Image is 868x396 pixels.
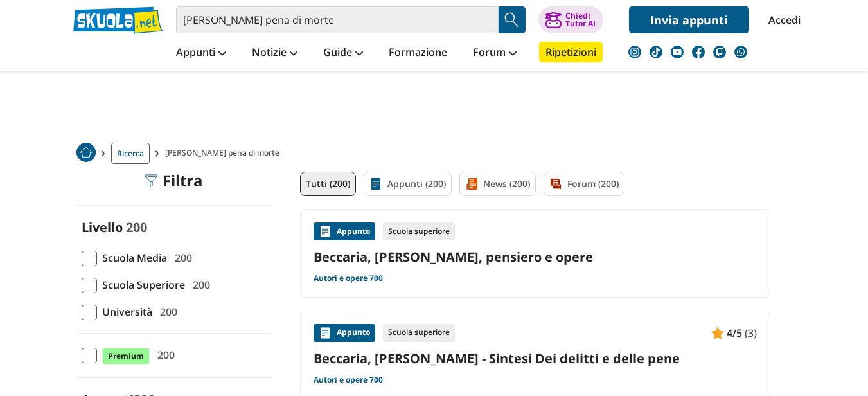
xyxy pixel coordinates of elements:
a: Forum (200) [544,172,624,196]
img: Filtra filtri mobile [145,174,157,187]
a: Forum [470,42,520,65]
a: Ripetizioni [539,42,603,62]
img: Appunti contenuto [319,225,332,238]
span: Scuola Media [97,249,167,266]
img: facebook [692,46,705,59]
a: Tutti (200) [300,172,356,196]
img: News filtro contenuto [465,177,478,190]
span: Premium [102,348,150,364]
a: Home [76,143,96,164]
a: Beccaria, [PERSON_NAME], pensiero e opere [314,248,757,265]
img: WhatsApp [734,46,747,59]
div: Filtra [145,172,203,190]
button: ChiediTutor AI [538,6,603,33]
img: Cerca appunti, riassunti o versioni [502,10,522,30]
div: Appunto [314,324,375,342]
img: Appunti contenuto [711,327,724,339]
span: 200 [126,219,147,236]
label: Livello [82,219,123,236]
img: Forum filtro contenuto [549,177,562,190]
input: Cerca appunti, riassunti o versioni [176,6,499,33]
a: News (200) [459,172,536,196]
img: tiktok [650,46,662,59]
a: Invia appunti [629,6,749,33]
a: Ricerca [111,143,150,164]
a: Beccaria, [PERSON_NAME] - Sintesi Dei delitti e delle pene [314,350,757,367]
a: Guide [320,42,366,65]
div: Scuola superiore [383,222,455,240]
img: Appunti contenuto [319,327,332,339]
span: (3) [745,325,757,341]
span: Università [97,303,152,320]
img: Home [76,143,96,162]
span: 200 [152,346,175,363]
div: Appunto [314,222,375,240]
img: instagram [628,46,641,59]
a: Notizie [249,42,301,65]
img: twitch [713,46,726,59]
div: Scuola superiore [383,324,455,342]
div: Chiedi Tutor AI [565,12,596,28]
a: Autori e opere 700 [314,375,383,385]
span: 200 [170,249,192,266]
span: [PERSON_NAME] pena di morte [165,143,285,164]
img: youtube [671,46,684,59]
a: Appunti [173,42,229,65]
a: Appunti (200) [364,172,452,196]
span: 200 [155,303,177,320]
span: 4/5 [727,325,742,341]
a: Formazione [385,42,450,65]
span: 200 [188,276,210,293]
img: Appunti filtro contenuto [369,177,382,190]
button: Search Button [499,6,526,33]
a: Autori e opere 700 [314,273,383,283]
span: Scuola Superiore [97,276,185,293]
a: Accedi [768,6,795,33]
